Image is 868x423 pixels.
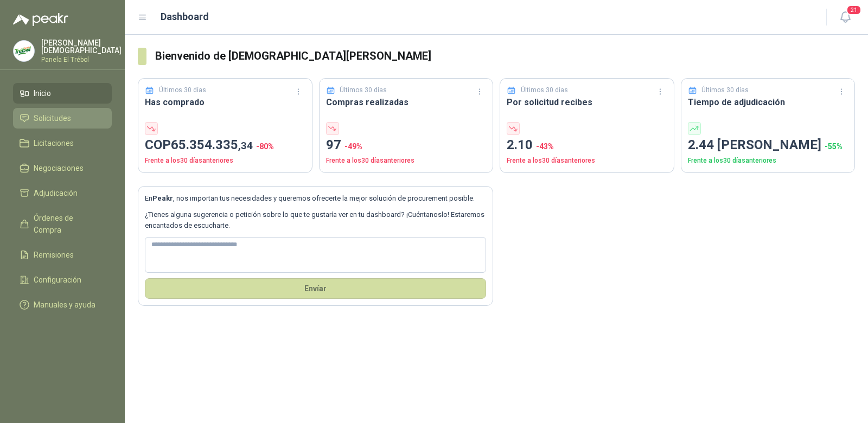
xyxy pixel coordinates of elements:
p: COP [145,135,305,156]
a: Adjudicación [13,183,112,203]
a: Licitaciones [13,133,112,153]
a: Configuración [13,270,112,290]
a: Inicio [13,83,112,104]
span: -49 % [344,142,362,151]
h1: Dashboard [161,9,209,24]
p: ¿Tienes alguna sugerencia o petición sobre lo que te gustaría ver en tu dashboard? ¡Cuéntanoslo! ... [145,209,486,232]
p: 2.10 [507,135,667,156]
button: Envíar [145,278,486,299]
span: Órdenes de Compra [34,212,101,236]
p: Frente a los 30 días anteriores [145,156,305,166]
span: ,34 [238,139,253,152]
a: Manuales y ayuda [13,294,112,315]
h3: Bienvenido de [DEMOGRAPHIC_DATA][PERSON_NAME] [155,48,855,65]
h3: Por solicitud recibes [507,95,667,109]
h3: Tiempo de adjudicación [688,95,848,109]
a: Órdenes de Compra [13,208,112,240]
p: Frente a los 30 días anteriores [688,156,848,166]
span: Remisiones [34,249,74,261]
a: Solicitudes [13,108,112,129]
span: Licitaciones [34,137,74,149]
button: 21 [835,8,855,27]
p: Frente a los 30 días anteriores [507,156,667,166]
a: Remisiones [13,245,112,265]
img: Company Logo [14,41,34,61]
span: -80 % [256,142,274,151]
p: Últimos 30 días [521,85,568,95]
p: Últimos 30 días [701,85,749,95]
p: 97 [326,135,487,156]
img: Logo peakr [13,13,68,26]
a: Negociaciones [13,158,112,178]
p: En , nos importan tus necesidades y queremos ofrecerte la mejor solución de procurement posible. [145,193,486,204]
h3: Compras realizadas [326,95,487,109]
span: -43 % [536,142,554,151]
p: Últimos 30 días [159,85,206,95]
p: Últimos 30 días [340,85,387,95]
span: 21 [846,5,861,15]
span: Inicio [34,87,51,99]
b: Peakr [152,194,173,202]
span: -55 % [825,142,843,151]
span: Solicitudes [34,112,71,124]
p: Panela El Trébol [41,56,122,63]
span: Manuales y ayuda [34,299,95,311]
h3: Has comprado [145,95,305,109]
span: Adjudicación [34,187,78,199]
p: Frente a los 30 días anteriores [326,156,487,166]
span: Configuración [34,274,81,286]
p: 2.44 [PERSON_NAME] [688,135,848,156]
p: [PERSON_NAME] [DEMOGRAPHIC_DATA] [41,39,122,54]
span: Negociaciones [34,162,84,174]
span: 65.354.335 [171,137,253,152]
